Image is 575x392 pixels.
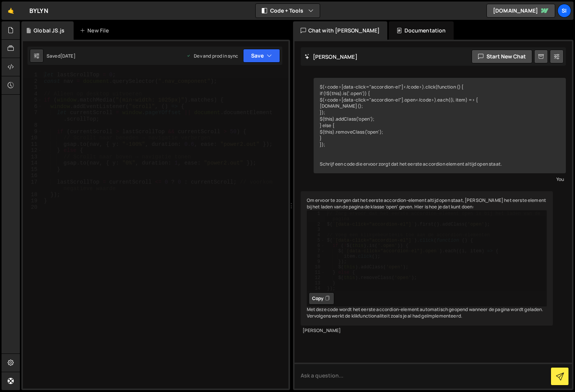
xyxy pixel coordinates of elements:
div: 16 [23,173,42,179]
a: Si [557,4,571,18]
div: Saved [47,53,76,59]
button: Start new chat [472,50,532,63]
div: 8 [23,122,42,129]
div: 14 [308,286,325,291]
div: You [316,175,564,183]
div: 8 [308,254,325,259]
div: 6 [23,103,42,110]
button: Copy [309,292,334,305]
div: 12 [308,275,325,281]
div: 2 [23,78,42,85]
div: 3 [23,84,42,91]
a: [DOMAIN_NAME] [486,4,555,18]
div: 20 [23,204,42,211]
div: 15 [23,166,42,173]
div: 10 [23,135,42,141]
div: Global JS.js [34,27,64,34]
div: 1 [308,211,325,222]
a: 🤙 [2,2,20,20]
div: 6 [308,243,325,248]
div: 4 [308,232,325,238]
div: 1 [23,72,42,78]
div: 7 [308,248,325,254]
div: BYLYN [29,6,48,15]
div: 13 [23,154,42,160]
div: 18 [23,192,42,198]
div: Dev and prod in sync [186,53,238,59]
div: Chat with [PERSON_NAME] [293,21,388,40]
div: 19 [23,198,42,204]
div: 12 [23,147,42,154]
div: 5 [23,97,42,103]
button: Code + Tools [256,4,320,18]
div: 4 [23,91,42,97]
div: 2 [308,222,325,227]
div: 14 [23,160,42,166]
div: 7 [23,110,42,122]
div: 5 [308,238,325,243]
div: 9 [308,259,325,265]
div: $(<code>[data-click="accordion-el"]</code>).click(function () { if (!$(this).is('.open')) { $(<co... [314,78,566,173]
button: Save [243,49,280,63]
div: 11 [308,270,325,275]
div: [PERSON_NAME] [303,327,551,334]
div: Om ervoor te zorgen dat het eerste accordion-element altijd open staat, [PERSON_NAME] het eerste ... [301,191,553,325]
div: 9 [23,129,42,135]
h2: [PERSON_NAME] [304,53,358,60]
div: 17 [23,179,42,192]
div: 3 [308,227,325,232]
div: New File [80,27,112,34]
div: 10 [308,265,325,270]
div: Documentation [389,21,453,40]
div: 11 [23,141,42,148]
div: 13 [308,281,325,286]
div: [DATE] [60,53,76,59]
